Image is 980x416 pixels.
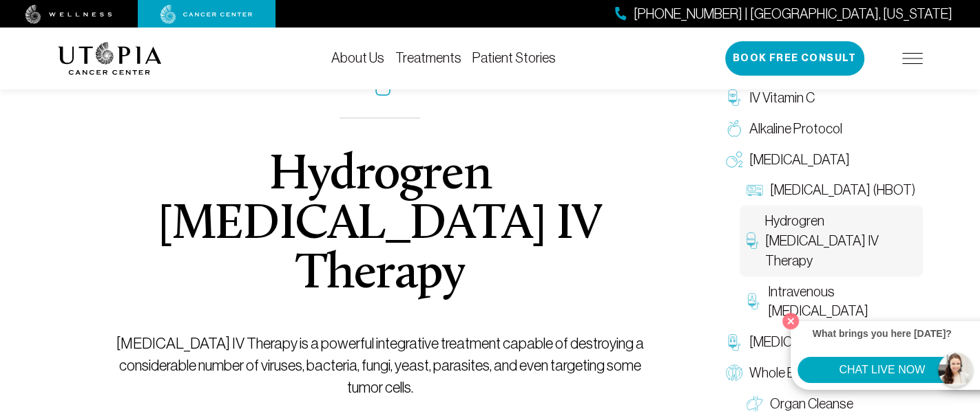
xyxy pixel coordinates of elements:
a: Patient Stories [472,50,556,65]
img: icon-hamburger [902,53,923,64]
img: logo [58,42,162,75]
img: Whole Body Detoxification [726,364,742,381]
img: wellness [25,5,112,24]
span: Organ Cleanse [770,394,853,414]
span: [MEDICAL_DATA] [749,332,850,352]
a: Alkaline Protocol [719,113,923,144]
img: cancer center [160,5,253,24]
span: [MEDICAL_DATA] (HBOT) [770,180,915,200]
span: Alkaline Protocol [749,119,842,139]
span: Hydrogren [MEDICAL_DATA] IV Therapy [765,211,916,270]
button: Book Free Consult [725,41,864,76]
img: Chelation Therapy [726,334,742,351]
a: About Us [331,50,384,65]
span: IV Vitamin C [749,88,815,108]
h1: Hydrogren [MEDICAL_DATA] IV Therapy [105,151,654,300]
a: Intravenous [MEDICAL_DATA] [740,276,923,327]
img: Organ Cleanse [747,395,763,412]
span: Intravenous [MEDICAL_DATA] [767,282,915,322]
a: Hydrogren [MEDICAL_DATA] IV Therapy [740,206,923,276]
img: Intravenous Ozone Therapy [747,293,761,309]
span: Whole Body Detoxification [749,363,897,383]
p: [MEDICAL_DATA] IV Therapy is a powerful integrative treatment capable of destroying a considerabl... [105,333,654,399]
span: [PHONE_NUMBER] | [GEOGRAPHIC_DATA], [US_STATE] [634,4,952,24]
a: [MEDICAL_DATA] [719,327,923,358]
a: IV Vitamin C [719,83,923,113]
img: IV Vitamin C [726,89,742,106]
strong: What brings you here [DATE]? [813,328,952,339]
a: [MEDICAL_DATA] (HBOT) [740,175,923,206]
a: [PHONE_NUMBER] | [GEOGRAPHIC_DATA], [US_STATE] [615,4,952,24]
a: [MEDICAL_DATA] [719,144,923,175]
button: CHAT LIVE NOW [797,357,966,383]
img: Alkaline Protocol [726,120,742,137]
span: [MEDICAL_DATA] [749,150,850,170]
a: Treatments [395,50,461,65]
img: Hydrogren Peroxide IV Therapy [747,232,758,249]
img: Hyperbaric Oxygen Therapy (HBOT) [747,182,763,199]
img: Oxygen Therapy [726,151,742,168]
a: Whole Body Detoxification [719,358,923,388]
button: Close [779,309,802,333]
